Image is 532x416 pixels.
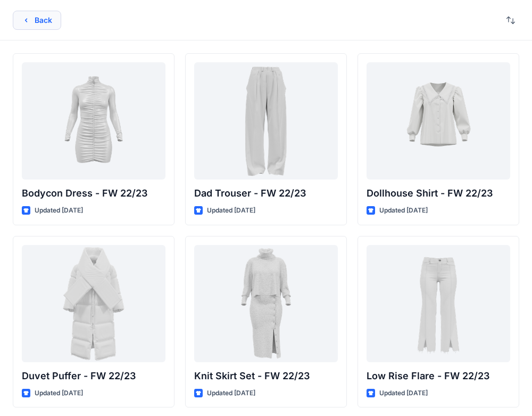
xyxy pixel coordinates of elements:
p: Updated [DATE] [207,205,255,216]
p: Updated [DATE] [379,205,428,216]
p: Updated [DATE] [379,388,428,399]
p: Duvet Puffer - FW 22/23 [22,369,165,384]
p: Updated [DATE] [35,205,83,216]
a: Low Rise Flare - FW 22/23 [367,245,510,362]
p: Dad Trouser - FW 22/23 [194,186,338,201]
p: Dollhouse Shirt - FW 22/23 [367,186,510,201]
p: Low Rise Flare - FW 22/23 [367,369,510,384]
p: Bodycon Dress - FW 22/23 [22,186,165,201]
a: Knit Skirt Set - FW 22/23 [194,245,338,362]
a: Dad Trouser - FW 22/23 [194,62,338,180]
p: Updated [DATE] [207,388,255,399]
p: Updated [DATE] [35,388,83,399]
a: Bodycon Dress - FW 22/23 [22,62,165,180]
a: Duvet Puffer - FW 22/23 [22,245,165,362]
p: Knit Skirt Set - FW 22/23 [194,369,338,384]
a: Dollhouse Shirt - FW 22/23 [367,62,510,180]
button: Back [13,11,61,30]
